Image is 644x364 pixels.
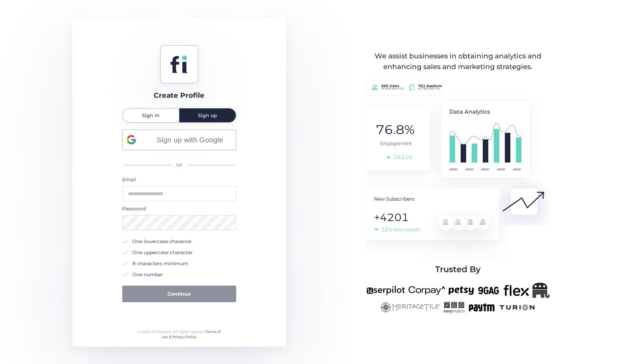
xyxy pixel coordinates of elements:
[419,87,440,90] tspan: of 768 (99.1%)
[449,283,474,298] img: petsy-new.png
[381,140,412,146] tspan: Engagement
[443,301,465,313] img: easyprojects-new.png
[374,211,409,224] tspan: +4201
[134,329,224,340] div: © 2024 FullSession. All rights reserved.
[122,176,236,183] div: Email
[468,301,495,313] img: paytm-new.png
[419,84,442,88] tspan: 761 Sessions
[381,84,400,88] tspan: 666 Users
[142,113,160,118] span: Sign in
[477,283,500,298] img: 9gag-new.png
[122,205,236,212] div: Password
[148,134,232,145] span: Sign up with Google
[381,227,421,233] tspan: 32% this month
[132,248,193,257] div: One uppercase character
[122,286,236,302] button: Continue
[198,113,217,118] span: Sign up
[132,259,188,268] div: 8 characters minimum
[449,108,490,115] tspan: Data Analytics
[376,122,415,137] tspan: 76.8%
[132,237,192,246] div: One lowercase character
[393,154,412,160] tspan: 18,21%
[366,283,405,298] img: userpilot-new.png
[503,283,529,298] img: flex-new.png
[381,87,404,90] tspan: of 668 (90.0 %)
[122,158,236,173] div: OR
[532,283,550,298] img: Republicanlogo-bw.png
[498,301,536,313] img: turion-new.png
[408,283,445,298] img: corpay-new.png
[435,263,481,276] span: Trusted By
[380,301,440,313] img: heritagetile-new.png
[132,270,163,279] div: One number
[154,90,204,101] div: Create Profile
[367,51,549,73] div: We assist businesses in obtaining analytics and enhancing sales and marketing strategies.
[374,195,414,202] tspan: New Subscribers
